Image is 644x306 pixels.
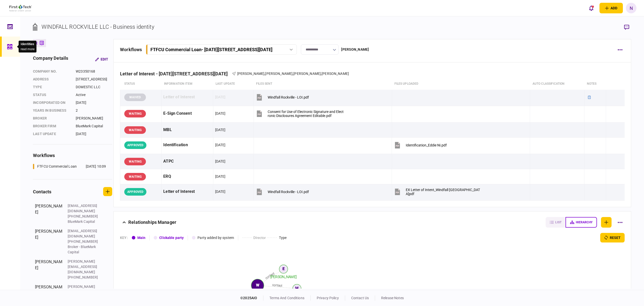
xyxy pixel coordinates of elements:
div: [DATE] [215,159,226,164]
div: [DATE] [215,142,226,147]
div: WINDFALL ROCKVILLE LLC - Business identity [42,23,154,31]
text: E [283,267,285,271]
div: [PERSON_NAME][EMAIL_ADDRESS][DOMAIN_NAME] [68,259,100,275]
div: WAITING [124,173,146,180]
div: WAITING [124,158,146,165]
text: contact [265,271,275,280]
div: Broker [33,116,71,121]
div: [PERSON_NAME] [35,228,63,255]
span: [PERSON_NAME] [265,72,293,76]
div: MBL [163,124,211,136]
div: [DATE] [76,131,112,137]
div: [PERSON_NAME] [35,203,63,224]
a: contact us [351,296,369,300]
div: Letter of Interest [163,186,211,197]
span: , [293,72,293,76]
div: Broker - BlueMark Capital [68,244,100,255]
button: FTFCU Commercial Loan- [DATE][STREET_ADDRESS][DATE] [146,44,297,55]
div: BlueMark Capital [68,219,100,224]
button: Edit [91,55,112,64]
div: company no. [33,69,71,74]
span: , [321,72,321,76]
div: last update [33,131,71,137]
button: open notifications list [586,3,596,13]
th: last update [213,78,254,90]
div: [EMAIL_ADDRESS][DOMAIN_NAME] [68,203,100,214]
div: address [33,77,71,82]
div: Letter of Interest [163,91,211,103]
div: incorporated on [33,100,71,105]
div: EX Letter of Intent_Windfall Rockville.pdf [406,188,482,196]
div: APPROVED [124,188,146,196]
div: contacts [33,188,51,195]
button: open adding identity options [599,3,623,13]
div: [PHONE_NUMBER] [68,214,100,219]
div: FTFCU Commercial Loan - [DATE][STREET_ADDRESS][DATE] [150,47,272,52]
div: Clickable party [159,235,184,240]
img: client company logo [9,5,32,11]
div: Consent for Use of Electronic Signature and Electronic Disclosures Agreement Editable.pdf [268,110,344,118]
div: [DATE] 10:09 [86,164,106,169]
div: DOMESTIC LLC [76,84,112,90]
div: [DATE] [215,95,226,100]
div: [DATE] [215,174,226,179]
div: [EMAIL_ADDRESS][DOMAIN_NAME] [68,228,100,239]
a: FTFCU Commercial Loan[DATE] 10:09 [33,164,106,169]
div: FTFCU Commercial Loan [37,164,77,169]
a: privacy policy [317,296,339,300]
button: N [626,3,636,13]
div: Windfall Rockville - LOI.pdf [268,190,309,194]
div: Party added by system [197,235,234,240]
div: BlueMark Capital [76,124,112,129]
div: 2 [76,108,112,113]
div: WAITING [124,110,146,117]
div: Identification [163,139,211,151]
th: notes [584,78,606,90]
th: status [120,78,162,90]
button: hierarchy [566,217,597,228]
button: EX Letter of Intent_Windfall Rockville.pdf [394,186,482,197]
div: ERQ [163,171,211,182]
button: Windfall Rockville - LOI.pdf [256,186,309,197]
div: [PERSON_NAME][EMAIL_ADDRESS][DOMAIN_NAME] [68,284,100,300]
div: Type [33,84,71,90]
button: read more [21,47,34,51]
span: [PERSON_NAME] [237,72,265,76]
button: reset [600,233,625,242]
button: Windfall Rockville - LOI.pdf [256,91,309,103]
div: Identities [21,42,34,47]
span: hierarchy [576,221,592,224]
div: Type [279,235,287,240]
div: status [33,92,71,98]
div: [PHONE_NUMBER] [68,239,100,244]
span: [PERSON_NAME] [321,72,349,76]
tspan: [PERSON_NAME] [270,275,297,279]
div: [PERSON_NAME] [341,47,369,52]
th: auto classification [530,78,584,90]
div: Active [76,92,112,98]
span: [PERSON_NAME] [293,72,321,76]
a: terms and conditions [269,296,304,300]
div: [DATE] [215,127,226,132]
text: W [256,283,259,287]
span: , [264,72,265,76]
a: release notes [381,296,404,300]
div: APPROVED [124,141,146,149]
div: [PHONE_NUMBER] [68,275,100,280]
text: M [295,286,298,290]
div: KEY : [120,235,128,240]
div: [DATE] [215,189,226,194]
div: [PERSON_NAME] [35,259,63,280]
div: [STREET_ADDRESS] [76,77,112,82]
div: Letter of Interest - [DATE][STREET_ADDRESS][DATE] [120,71,232,76]
div: W23350168 [76,69,112,74]
th: files sent [254,78,392,90]
div: Identification_Eddie Ni.pdf [406,143,447,147]
div: WAITING [124,126,146,134]
div: Windfall Rockville - LOI.pdf [268,95,309,99]
div: [PERSON_NAME] [76,116,112,121]
div: WAIVED [124,94,146,101]
th: Information item [162,78,213,90]
div: Main [137,235,146,240]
